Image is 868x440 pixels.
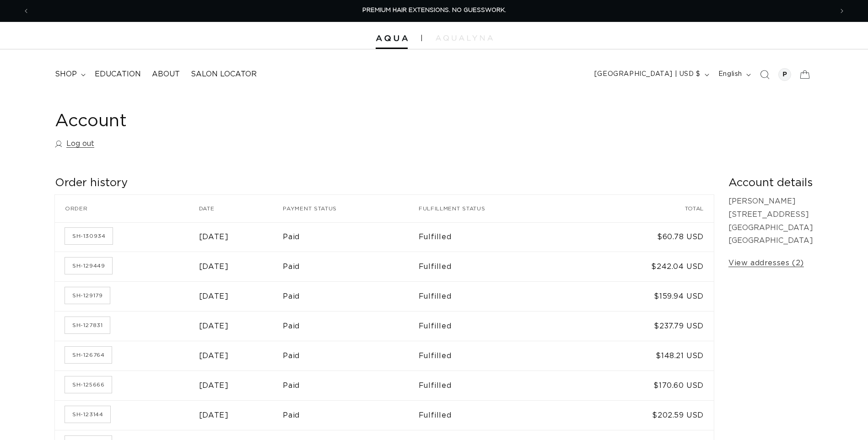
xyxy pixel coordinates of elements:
[419,311,581,341] td: Fulfilled
[728,195,813,247] p: [PERSON_NAME] [STREET_ADDRESS] [GEOGRAPHIC_DATA] [GEOGRAPHIC_DATA]
[283,222,418,252] td: Paid
[718,70,742,79] span: English
[419,281,581,311] td: Fulfilled
[55,195,199,222] th: Order
[419,400,581,430] td: Fulfilled
[55,70,77,79] span: shop
[95,70,141,79] span: Education
[376,35,408,42] img: Aqua Hair Extensions
[199,352,229,360] time: [DATE]
[283,252,418,281] td: Paid
[713,66,755,83] button: English
[362,7,506,13] span: PREMIUM HAIR EXTENSIONS. NO GUESSWORK.
[581,370,714,400] td: $170.60 USD
[581,311,714,341] td: $237.79 USD
[65,406,110,423] a: Order number SH-123144
[55,137,94,150] a: Log out
[65,258,112,274] a: Order number SH-129449
[283,311,418,341] td: Paid
[283,195,418,222] th: Payment status
[65,287,110,304] a: Order number SH-129179
[65,376,112,393] a: Order number SH-125666
[283,400,418,430] td: Paid
[146,64,185,85] a: About
[65,228,113,244] a: Order number SH-130934
[581,281,714,311] td: $159.94 USD
[283,370,418,400] td: Paid
[581,252,714,281] td: $242.04 USD
[594,70,701,79] span: [GEOGRAPHIC_DATA] | USD $
[419,222,581,252] td: Fulfilled
[581,341,714,370] td: $148.21 USD
[152,70,180,79] span: About
[728,176,813,190] h2: Account details
[755,64,775,85] summary: Search
[283,281,418,311] td: Paid
[49,64,89,85] summary: shop
[16,2,36,20] button: Previous announcement
[65,317,110,333] a: Order number SH-127831
[199,233,229,241] time: [DATE]
[419,195,581,222] th: Fulfillment status
[199,293,229,300] time: [DATE]
[65,347,112,363] a: Order number SH-126764
[581,195,714,222] th: Total
[185,64,262,85] a: Salon Locator
[191,70,257,79] span: Salon Locator
[419,252,581,281] td: Fulfilled
[589,66,713,83] button: [GEOGRAPHIC_DATA] | USD $
[419,370,581,400] td: Fulfilled
[55,176,714,190] h2: Order history
[419,341,581,370] td: Fulfilled
[436,35,493,41] img: aqualyna.com
[199,263,229,270] time: [DATE]
[199,195,283,222] th: Date
[581,222,714,252] td: $60.78 USD
[199,412,229,419] time: [DATE]
[283,341,418,370] td: Paid
[199,322,229,330] time: [DATE]
[581,400,714,430] td: $202.59 USD
[728,257,804,270] a: View addresses (2)
[199,382,229,389] time: [DATE]
[89,64,146,85] a: Education
[832,2,852,20] button: Next announcement
[55,110,813,133] h1: Account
